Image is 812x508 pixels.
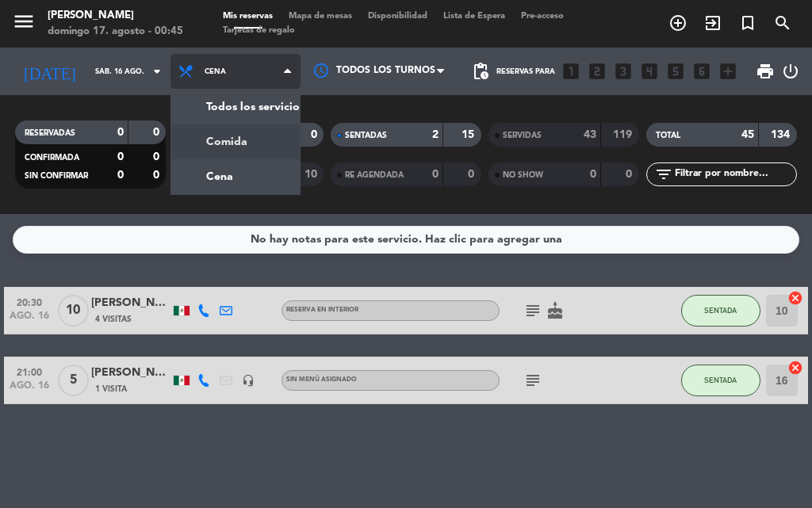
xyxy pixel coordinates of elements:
span: WALK IN [695,10,730,36]
span: 10 [58,295,89,327]
span: 4 Visitas [95,313,132,326]
i: headset_mic [242,374,255,387]
i: subject [523,371,542,390]
span: RESERVA EN INTERIOR [286,307,358,313]
i: menu [12,10,36,33]
div: [PERSON_NAME] [91,294,170,312]
strong: 15 [462,129,477,140]
span: Pre-acceso [513,12,572,21]
a: Cena [171,159,300,194]
span: 20:30 [10,292,49,311]
i: [DATE] [12,55,87,87]
span: CONFIRMADA [25,154,79,162]
span: Lista de Espera [435,12,513,21]
span: print [756,62,775,81]
strong: 0 [626,169,635,180]
i: search [773,13,792,32]
i: power_settings_new [781,62,800,81]
strong: 43 [584,129,596,140]
strong: 45 [741,129,754,140]
span: pending_actions [471,62,490,81]
i: looks_3 [613,61,634,82]
a: Todos los servicios [171,90,300,124]
i: cancel [787,360,803,376]
strong: 134 [771,129,793,140]
span: 1 Visita [95,383,127,395]
div: [PERSON_NAME] [48,8,183,24]
a: Comida [171,124,300,159]
span: SERVIDAS [503,132,542,139]
span: Sin menú asignado [286,376,357,383]
input: Filtrar por nombre... [673,166,796,183]
div: No hay notas para este servicio. Haz clic para agregar una [251,231,562,249]
strong: 0 [117,127,124,138]
strong: 0 [432,169,439,180]
span: Reserva especial [730,10,765,36]
strong: 0 [468,169,477,180]
span: Cena [205,67,226,76]
i: arrow_drop_down [147,62,167,81]
strong: 0 [590,169,596,180]
strong: 0 [153,151,163,162]
span: ago. 16 [10,311,49,329]
span: Mis reservas [215,12,281,21]
button: SENTADA [681,295,760,327]
span: NO SHOW [503,171,543,179]
i: looks_4 [639,61,660,82]
i: subject [523,301,542,320]
i: cancel [787,290,803,306]
span: SENTADAS [345,132,387,139]
span: SENTADA [704,376,737,384]
i: looks_two [587,61,607,82]
div: domingo 17. agosto - 00:45 [48,24,183,40]
strong: 119 [613,129,635,140]
span: Reservas para [496,67,555,76]
span: RESERVADAS [25,129,75,137]
span: Disponibilidad [360,12,435,21]
i: add_box [718,61,738,82]
button: menu [12,10,36,39]
i: exit_to_app [703,13,722,32]
i: cake [546,301,565,320]
i: looks_one [561,61,581,82]
span: Tarjetas de regalo [215,26,303,35]
span: 21:00 [10,362,49,380]
span: ago. 16 [10,380,49,399]
i: add_circle_outline [668,13,688,32]
span: Mapa de mesas [281,12,360,21]
span: SENTADA [704,306,737,315]
strong: 0 [117,151,124,162]
span: RE AGENDADA [345,171,404,179]
strong: 0 [153,170,163,181]
strong: 10 [304,169,320,180]
span: RESERVAR MESA [661,10,695,36]
div: LOG OUT [781,48,800,95]
strong: 0 [311,129,320,140]
i: looks_6 [691,61,712,82]
button: SENTADA [681,365,760,396]
strong: 2 [432,129,439,140]
i: filter_list [654,165,673,184]
span: TOTAL [656,132,680,139]
span: BUSCAR [765,10,800,36]
i: looks_5 [665,61,686,82]
div: [PERSON_NAME] [91,364,170,382]
i: turned_in_not [738,13,757,32]
strong: 0 [117,170,124,181]
strong: 0 [153,127,163,138]
span: 5 [58,365,89,396]
span: SIN CONFIRMAR [25,172,88,180]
